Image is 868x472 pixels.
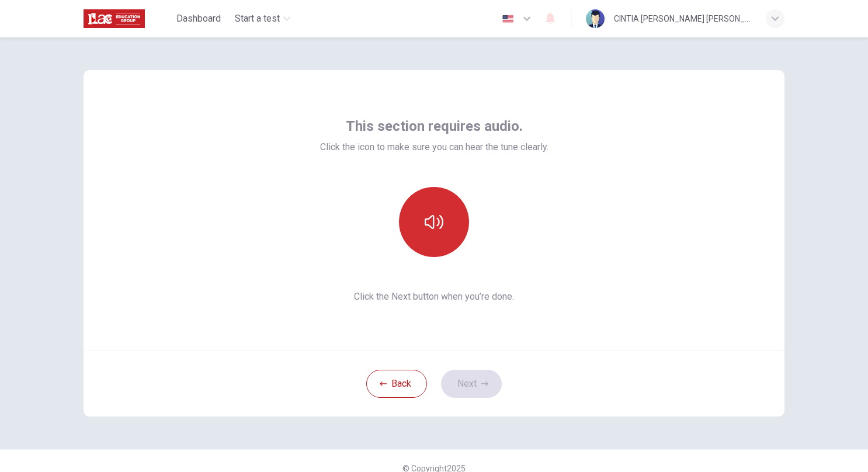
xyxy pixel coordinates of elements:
[320,140,548,154] span: Click the icon to make sure you can hear the tune clearly.
[176,12,221,26] span: Dashboard
[230,8,295,29] button: Start a test
[84,7,145,30] img: ILAC logo
[84,7,172,30] a: ILAC logo
[172,8,225,29] button: Dashboard
[586,9,605,28] img: Profile picture
[366,370,427,398] button: Back
[614,12,752,26] div: CINTIA [PERSON_NAME] [PERSON_NAME]
[235,12,280,26] span: Start a test
[320,290,548,304] span: Click the Next button when you’re done.
[346,117,523,136] span: This section requires audio.
[501,15,515,23] img: en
